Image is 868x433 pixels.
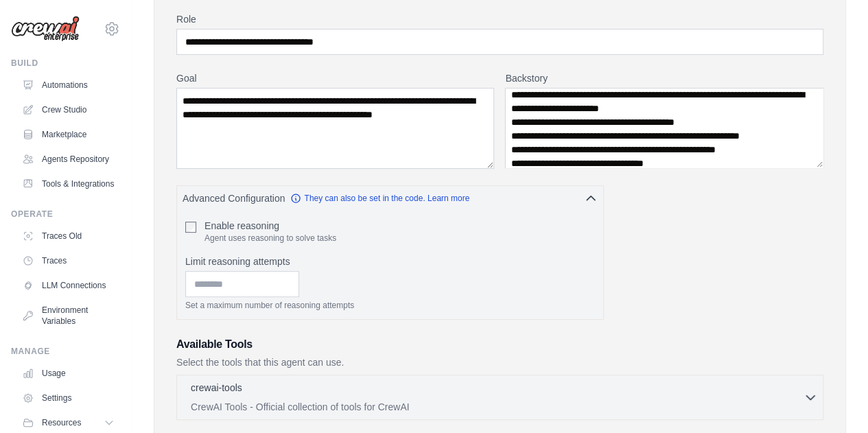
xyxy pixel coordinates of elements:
[16,387,120,409] a: Settings
[16,148,120,170] a: Agents Repository
[11,16,80,42] img: Logo
[191,400,804,414] p: CrewAI Tools - Official collection of tools for CrewAI
[16,225,120,247] a: Traces Old
[183,191,285,205] span: Advanced Configuration
[204,233,336,244] p: Agent uses reasoning to solve tasks
[16,274,120,296] a: LLM Connections
[176,336,823,353] h3: Available Tools
[16,99,120,121] a: Crew Studio
[11,346,120,357] div: Manage
[16,74,120,96] a: Automations
[11,58,120,69] div: Build
[185,300,595,311] p: Set a maximum number of reasoning attempts
[204,219,336,233] label: Enable reasoning
[176,71,494,85] label: Goal
[290,193,469,204] a: They can also be set in the code. Learn more
[183,381,817,414] button: crewai-tools CrewAI Tools - Official collection of tools for CrewAI
[505,71,823,85] label: Backstory
[16,173,120,195] a: Tools & Integrations
[176,355,823,369] p: Select the tools that this agent can use.
[16,362,120,384] a: Usage
[11,209,120,220] div: Operate
[16,124,120,145] a: Marketplace
[42,417,81,428] span: Resources
[177,186,603,211] button: Advanced Configuration They can also be set in the code. Learn more
[16,250,120,272] a: Traces
[16,299,120,332] a: Environment Variables
[185,255,595,268] label: Limit reasoning attempts
[191,381,242,395] p: crewai-tools
[176,12,823,26] label: Role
